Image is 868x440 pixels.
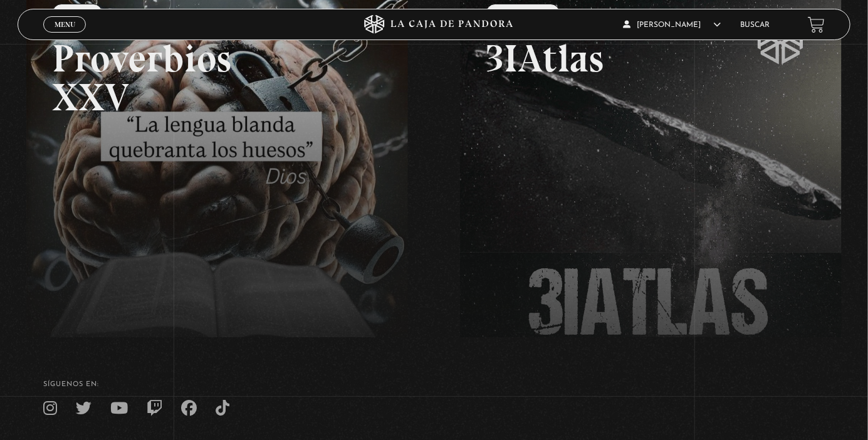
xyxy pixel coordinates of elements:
span: Cerrar [50,31,80,40]
a: View your shopping cart [808,16,825,33]
a: Buscar [741,21,770,29]
span: Menu [55,21,75,28]
span: [PERSON_NAME] [624,21,721,29]
h4: SÍguenos en: [43,381,825,388]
